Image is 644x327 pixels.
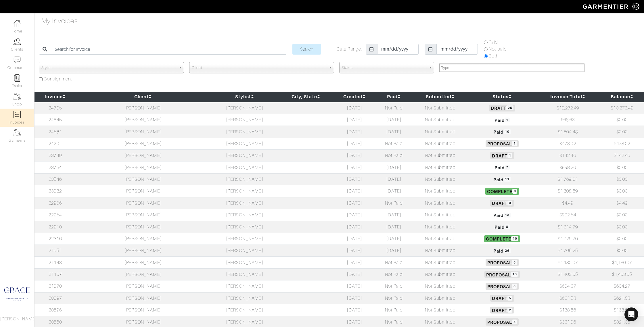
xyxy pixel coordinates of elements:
[600,268,644,280] td: $1,403.05
[600,209,644,221] td: $0.00
[600,114,644,126] td: $0.00
[49,129,62,134] a: 24581
[76,161,210,173] td: [PERSON_NAME]
[611,94,633,99] a: Balance
[600,185,644,197] td: $0.00
[535,185,600,197] td: $1,308.89
[76,280,210,292] td: [PERSON_NAME]
[535,304,600,316] td: $138.86
[376,280,411,292] td: Not Paid
[49,188,62,194] a: 23032
[49,260,62,265] a: 21148
[376,209,411,221] td: [DATE]
[493,223,511,230] span: Paid
[333,221,376,233] td: [DATE]
[412,268,469,280] td: Not Submitted
[376,268,411,280] td: Not Paid
[333,304,376,316] td: [DATE]
[511,236,518,241] span: 10
[210,268,279,280] td: [PERSON_NAME]
[600,126,644,138] td: $0.00
[535,114,600,126] td: $68.63
[235,94,254,99] a: Stylist
[210,280,279,292] td: [PERSON_NAME]
[489,105,515,111] span: Draft
[376,150,411,161] td: Not Paid
[376,197,411,209] td: Not Paid
[512,260,517,265] span: 5
[14,93,21,100] img: garments-icon-b7da505a4dc4fd61783c78ac3ca0ef83fa9d6f193b1c9dc38574b1d14d53ca28.png
[512,189,517,194] span: 9
[210,292,279,304] td: [PERSON_NAME]
[376,161,411,173] td: [DATE]
[489,53,499,59] label: Both
[49,201,62,206] a: 22956
[600,150,644,161] td: $142.46
[507,153,512,158] span: 1
[412,185,469,197] td: Not Submitted
[412,102,469,114] td: Not Submitted
[412,150,469,161] td: Not Submitted
[624,307,638,321] div: Open Intercom Messenger
[376,245,411,257] td: [DATE]
[49,141,62,146] a: 24201
[210,126,279,138] td: [PERSON_NAME]
[512,141,517,146] span: 1
[333,197,376,209] td: [DATE]
[76,150,210,161] td: [PERSON_NAME]
[412,126,469,138] td: Not Submitted
[49,272,62,277] a: 21107
[486,283,519,290] span: Proposal
[535,292,600,304] td: $621.58
[44,76,72,82] label: Consignment
[512,284,517,289] span: 3
[210,173,279,185] td: [PERSON_NAME]
[535,245,600,257] td: $4,705.25
[490,307,514,313] span: Draft
[76,197,210,209] td: [PERSON_NAME]
[376,185,411,197] td: [DATE]
[14,38,21,45] img: clients-icon-6bae9207a08558b7cb47a8932f037763ab4055f8c8b6bfacd5dc20c3e0201464.png
[333,150,376,161] td: [DATE]
[412,257,469,268] td: Not Submitted
[600,161,644,173] td: $0.00
[492,128,512,135] span: Paid
[535,173,600,185] td: $1,769.01
[333,209,376,221] td: [DATE]
[336,46,362,53] label: Date Range:
[76,245,210,257] td: [PERSON_NAME]
[426,94,455,99] a: Submitted
[376,257,411,268] td: Not Paid
[600,257,644,268] td: $1,180.07
[343,94,366,99] a: Created
[376,233,411,245] td: [DATE]
[490,152,514,159] span: Draft
[210,209,279,221] td: [PERSON_NAME]
[600,245,644,257] td: $0.00
[507,296,512,301] span: 5
[412,209,469,221] td: Not Submitted
[76,304,210,316] td: [PERSON_NAME]
[376,138,411,149] td: Not Paid
[486,259,519,266] span: Proposal
[600,304,644,316] td: $138.86
[49,153,62,158] a: 23749
[600,233,644,245] td: $0.00
[504,129,511,134] span: 10
[504,177,511,182] span: 11
[412,114,469,126] td: Not Submitted
[49,177,62,182] a: 23546
[412,197,469,209] td: Not Submitted
[49,320,62,325] a: 20660
[376,221,411,233] td: [DATE]
[376,102,411,114] td: Not Paid
[489,39,498,46] label: Paid
[76,268,210,280] td: [PERSON_NAME]
[505,118,510,122] span: 1
[535,150,600,161] td: $142.46
[333,292,376,304] td: [DATE]
[41,17,78,25] h4: My Invoices
[376,173,411,185] td: [DATE]
[535,126,600,138] td: $1,604.48
[210,257,279,268] td: [PERSON_NAME]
